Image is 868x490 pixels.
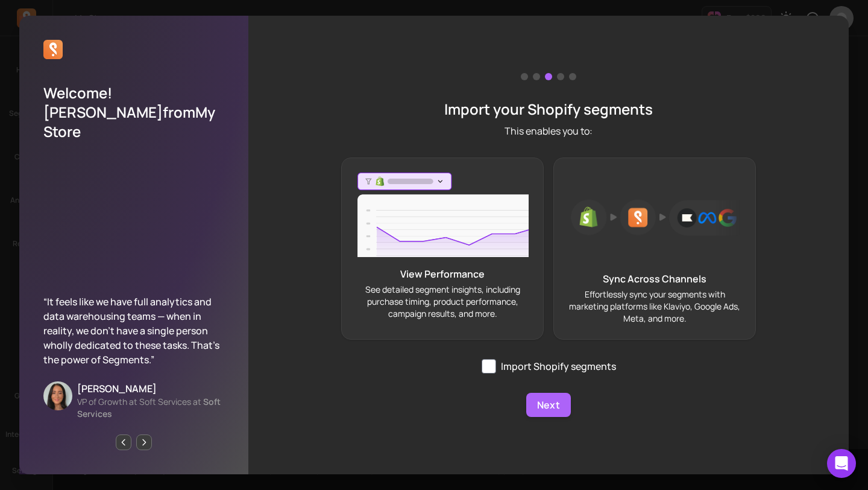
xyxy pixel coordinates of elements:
p: “It feels like we have full analytics and data warehousing teams — when in reality, we don’t have... [43,294,224,367]
p: Effortlessly sync your segments with marketing platforms like Klaviyo, Google Ads, Meta, and more. [568,288,741,325]
img: Shopify Segments Chart [356,173,529,258]
span: Soft Services [77,396,221,419]
button: Next [526,393,571,417]
p: See detailed segment insights, including purchase timing, product performance, campaign results, ... [356,284,529,320]
p: Sync Across Channels [568,272,741,286]
p: Import your Shopify segments [444,100,653,119]
img: Stephanie DiSturco [43,381,72,410]
label: Import Shopify segments [482,359,616,374]
p: [PERSON_NAME] [77,381,224,396]
p: This enables you to: [444,124,653,138]
p: VP of Growth at Soft Services at [77,396,224,420]
img: Shopify Segments Sync [568,173,741,262]
p: [PERSON_NAME] from My Store [43,103,224,141]
p: Welcome! [43,83,224,103]
input: Import Shopify segments [482,359,496,374]
p: View Performance [356,267,529,281]
div: Open Intercom Messenger [827,449,856,478]
button: Previous page [116,434,131,450]
button: Next page [136,434,152,450]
